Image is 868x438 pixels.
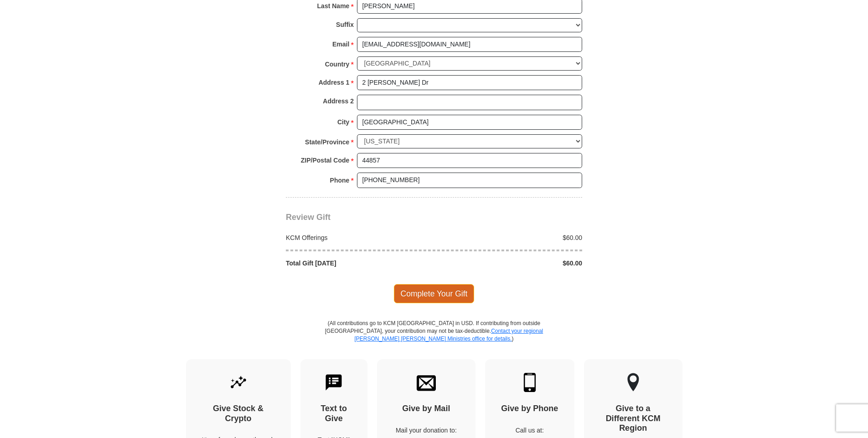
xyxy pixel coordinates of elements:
[520,373,539,392] img: mobile.svg
[336,18,354,31] strong: Suffix
[417,373,436,392] img: envelope.svg
[325,58,350,71] strong: Country
[325,320,543,359] p: (All contributions go to KCM [GEOGRAPHIC_DATA] in USD. If contributing from outside [GEOGRAPHIC_D...
[501,404,558,414] h4: Give by Phone
[202,404,275,423] h4: Give Stock & Crypto
[501,426,558,435] p: Call us at:
[393,404,460,414] h4: Give by Mail
[330,174,350,187] strong: Phone
[305,136,349,148] strong: State/Province
[319,76,350,89] strong: Address 1
[301,154,350,167] strong: ZIP/Postal Code
[394,284,475,303] span: Complete Your Gift
[393,426,460,435] p: Mail your donation to:
[434,259,587,268] div: $60.00
[281,233,434,242] div: KCM Offerings
[324,373,343,392] img: text-to-give.svg
[229,373,248,392] img: give-by-stock.svg
[323,95,354,107] strong: Address 2
[281,259,434,268] div: Total Gift [DATE]
[627,373,640,392] img: other-region
[316,404,352,423] h4: Text to Give
[434,233,587,242] div: $60.00
[600,404,666,433] h4: Give to a Different KCM Region
[332,38,349,51] strong: Email
[337,116,349,128] strong: City
[286,213,331,222] span: Review Gift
